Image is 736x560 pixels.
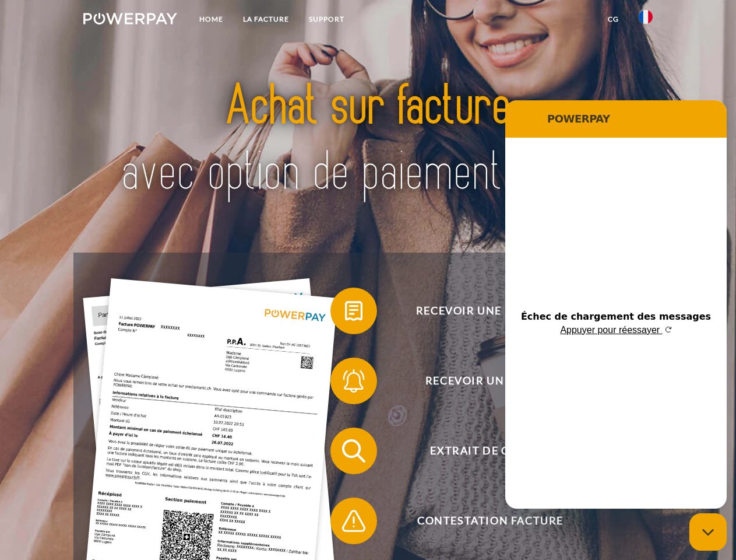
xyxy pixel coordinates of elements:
img: fr [639,10,653,24]
img: title-powerpay_fr.svg [111,56,625,223]
span: Extrait de compte [347,428,633,474]
button: Recevoir un rappel? [330,358,633,404]
a: Home [189,9,233,30]
a: Support [299,9,354,30]
iframe: Fenêtre de messagerie [505,100,727,509]
iframe: Bouton de lancement de la fenêtre de messagerie [689,513,727,551]
button: Contestation Facture [330,498,633,544]
button: Recevoir une facture ? [330,288,633,334]
a: LA FACTURE [233,9,299,30]
span: Contestation Facture [347,498,633,544]
img: logo-powerpay-white.svg [83,13,177,24]
span: Recevoir un rappel? [347,358,633,404]
span: Recevoir une facture ? [347,288,633,334]
img: qb_bill.svg [339,296,368,325]
img: qb_bell.svg [339,366,368,395]
button: Extrait de compte [330,428,633,474]
img: qb_warning.svg [339,506,368,535]
img: qb_search.svg [339,436,368,466]
a: CG [598,9,629,30]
